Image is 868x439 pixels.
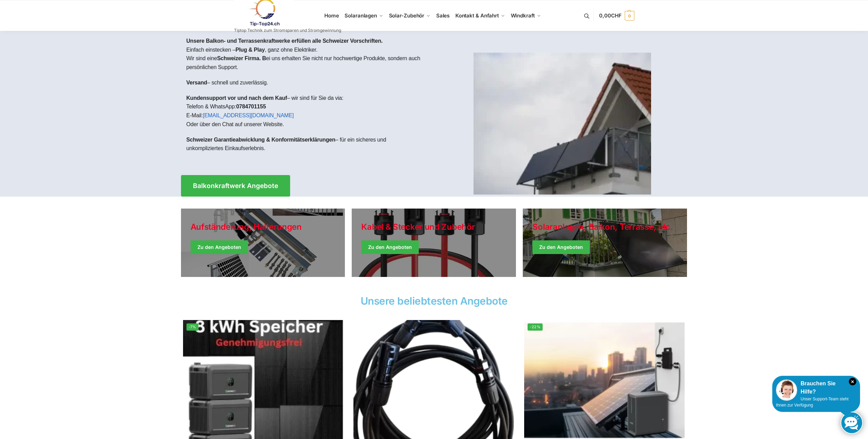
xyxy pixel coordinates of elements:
p: – schnell und zuverlässig. [186,78,429,87]
span: Windkraft [511,12,535,19]
a: Holiday Style [352,209,516,277]
a: Solaranlagen [342,0,386,31]
a: Solar-Zubehör [386,0,433,31]
img: Customer service [776,380,797,401]
span: 0,00 [599,12,621,19]
a: Balkonkraftwerk Angebote [181,175,290,197]
a: Kontakt & Anfahrt [452,0,508,31]
strong: 0784701155 [236,104,266,109]
div: Brauchen Sie Hilfe? [776,380,856,396]
a: Holiday Style [181,209,345,277]
a: [EMAIL_ADDRESS][DOMAIN_NAME] [203,112,294,118]
span: Kontakt & Anfahrt [455,12,499,19]
a: 0,00CHF 0 [599,5,634,26]
strong: Unsere Balkon- und Terrassenkraftwerke erfüllen alle Schweizer Vorschriften. [186,38,383,44]
span: Balkonkraftwerk Angebote [193,183,278,189]
img: Home 1 [474,53,651,195]
span: Solar-Zubehör [389,12,425,19]
strong: Kundensupport vor und nach dem Kauf [186,95,287,101]
strong: Schweizer Firma. B [217,55,266,61]
strong: Versand [186,80,207,85]
a: Sales [433,0,452,31]
span: Solaranlagen [345,12,377,19]
p: Wir sind eine ei uns erhalten Sie nicht nur hochwertige Produkte, sondern auch persönlichen Support. [186,54,429,71]
strong: Plug & Play [235,47,265,53]
p: – wir sind für Sie da via: Telefon & WhatsApp: E-Mail: Oder über den Chat auf unserer Website. [186,94,429,129]
p: Tiptop Technik zum Stromsparen und Stromgewinnung [234,28,341,32]
span: CHF [611,12,622,19]
a: Winter Jackets [523,209,687,277]
span: 0 [625,11,634,21]
strong: Schweizer Garantieabwicklung & Konformitätserklärungen [186,137,336,143]
h2: Unsere beliebtesten Angebote [181,296,687,306]
a: Windkraft [508,0,544,31]
p: – für ein sicheres und unkompliziertes Einkaufserlebnis. [186,135,429,153]
div: Einfach einstecken – , ganz ohne Elektriker. [181,31,434,165]
span: Sales [436,12,450,19]
i: Schließen [849,378,856,385]
span: Unser Support-Team steht Ihnen zur Verfügung [776,397,848,408]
